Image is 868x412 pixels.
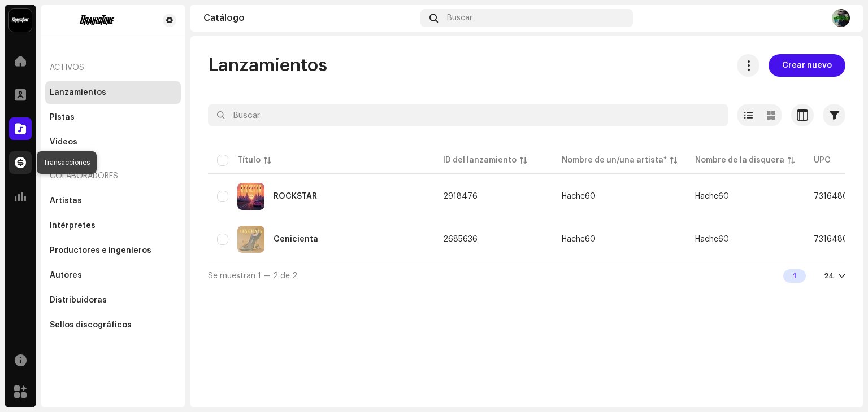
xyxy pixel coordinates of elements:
input: Buscar [208,104,728,126]
div: Cenicienta [274,235,318,243]
div: Artistas [50,196,82,205]
div: 1 [783,269,806,283]
span: Lanzamientos [208,54,327,77]
re-a-nav-header: Colaboradores [45,163,181,190]
div: Título [237,155,261,166]
img: 12b79bde-0396-475f-b9c3-4ec478378277 [237,183,264,210]
re-m-nav-item: Lanzamientos [45,81,181,104]
div: ID del lanzamiento [443,155,517,166]
div: Nombre de un/una artista* [562,155,667,166]
div: ROCKSTAR [274,192,317,200]
re-m-nav-item: Autores [45,264,181,287]
re-m-nav-item: Videos [45,131,181,154]
div: Productores e ingenieros [50,246,151,255]
div: Sellos discográficos [50,321,132,330]
div: Nombre de la disquera [695,155,784,166]
div: Intérpretes [50,221,96,230]
img: 10370c6a-d0e2-4592-b8a2-38f444b0ca44 [9,9,32,32]
div: Hache60 [562,235,596,243]
re-m-nav-item: Distribuidoras [45,289,181,312]
span: Buscar [447,14,472,23]
span: 2918476 [443,192,478,200]
span: Hache60 [562,192,677,200]
span: 2685636 [443,235,478,243]
span: Se muestran 1 — 2 de 2 [208,272,297,280]
img: bffa4acc-c7e7-4339-9754-f2f234871d77 [832,9,850,27]
div: 24 [824,271,834,280]
re-m-nav-item: Intérpretes [45,214,181,237]
span: Hache60 [695,235,729,243]
span: Hache60 [695,192,729,200]
button: Crear nuevo [769,54,845,77]
div: Videos [50,138,77,147]
div: Lanzamientos [50,88,106,97]
div: Catálogo [203,14,416,23]
div: Autores [50,271,82,280]
re-m-nav-item: Artistas [45,190,181,212]
re-a-nav-header: Activos [45,54,181,81]
re-m-nav-item: Sellos discográficos [45,314,181,336]
re-m-nav-item: Pistas [45,106,181,129]
div: Hache60 [562,192,596,200]
div: Pistas [50,113,75,122]
span: Hache60 [562,235,677,243]
div: Distribuidoras [50,296,107,305]
img: fa294d24-6112-42a8-9831-6e0cd3b5fa40 [50,14,145,27]
span: Crear nuevo [782,54,832,77]
img: 89a17bcb-a42b-4b66-84fe-03023e82f529 [237,226,264,253]
re-m-nav-item: Productores e ingenieros [45,239,181,262]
